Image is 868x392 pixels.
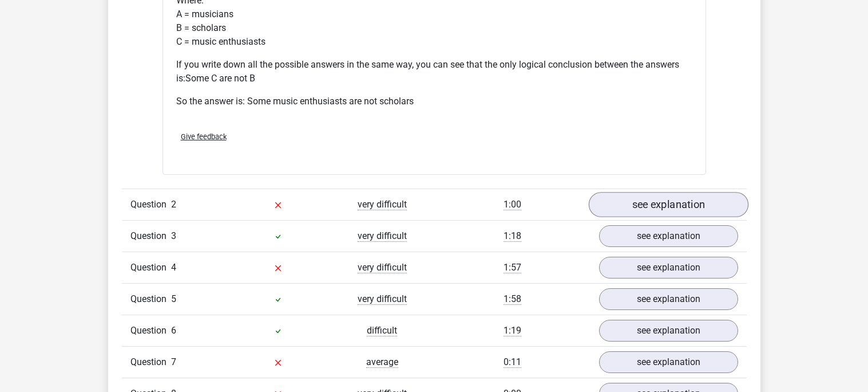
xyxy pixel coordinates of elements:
span: 3 [171,230,176,241]
span: Question [130,198,171,211]
a: see explanation [599,351,738,373]
span: 1:18 [504,230,521,242]
span: very difficult [358,293,407,305]
p: So the answer is: Some music enthusiasts are not scholars [176,95,692,108]
span: 1:58 [504,293,521,305]
span: very difficult [358,230,407,242]
span: 0:11 [504,356,521,368]
span: 7 [171,356,176,367]
span: 6 [171,325,176,336]
span: 1:57 [504,262,521,273]
span: average [366,356,398,368]
span: Question [130,324,171,338]
a: see explanation [588,192,748,217]
span: 1:00 [504,199,521,210]
span: 1:19 [504,325,521,336]
a: see explanation [599,225,738,247]
span: 4 [171,262,176,273]
span: 2 [171,199,176,210]
span: Question [130,229,171,243]
span: 5 [171,293,176,304]
p: If you write down all the possible answers in the same way, you can see that the only logical con... [176,58,692,85]
a: see explanation [599,257,738,279]
span: Question [130,261,171,275]
span: Question [130,355,171,369]
span: Question [130,292,171,306]
span: very difficult [358,199,407,210]
span: very difficult [358,262,407,273]
a: see explanation [599,320,738,342]
a: see explanation [599,288,738,310]
span: difficult [367,325,397,336]
span: Give feedback [181,132,227,141]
